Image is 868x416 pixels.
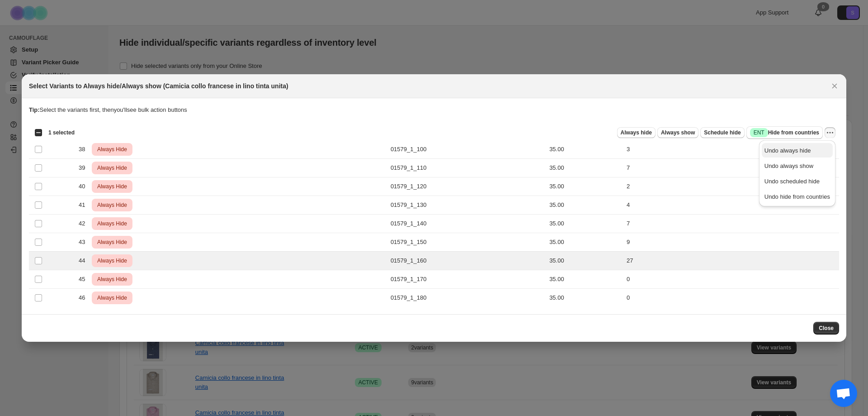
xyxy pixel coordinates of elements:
td: 35.00 [547,270,624,289]
button: Schedule hide [700,127,744,138]
td: 35.00 [547,196,624,215]
span: 42 [79,219,90,228]
span: Always Hide [95,237,129,248]
button: Always show [657,127,698,138]
button: Undo scheduled hide [762,174,833,188]
td: 7 [624,159,839,177]
span: Always show [661,129,695,136]
td: 01579_1_180 [388,289,547,307]
span: ENT [754,129,764,136]
span: Always Hide [95,163,129,173]
td: 35.00 [547,252,624,270]
td: 35.00 [547,177,624,196]
span: Always Hide [95,218,129,229]
button: Always hide [617,127,656,138]
td: 35.00 [547,159,624,177]
td: 35.00 [547,233,624,252]
span: Always hide [621,129,652,136]
span: 45 [79,275,90,284]
td: 0 [624,289,839,307]
td: 9 [624,233,839,252]
td: 0 [624,270,839,289]
span: Hide from countries [750,128,819,137]
span: Always Hide [95,144,129,155]
td: 2 [624,177,839,196]
span: Undo always show [764,163,813,169]
span: 1 selected [48,129,75,136]
td: 01579_1_170 [388,270,547,289]
span: Undo scheduled hide [764,178,820,185]
td: 7 [624,215,839,233]
button: Undo hide from countries [762,189,833,204]
button: SuccessENTHide from countries [746,126,823,139]
button: Close [813,322,839,335]
strong: Tip: [29,106,40,113]
td: 01579_1_110 [388,159,547,177]
td: 27 [624,252,839,270]
td: 01579_1_130 [388,196,547,215]
td: 01579_1_100 [388,140,547,159]
a: Aprire la chat [830,380,857,407]
td: 35.00 [547,289,624,307]
span: Always Hide [95,181,129,192]
button: Close [828,80,841,92]
span: 44 [79,256,90,265]
span: 38 [79,145,90,154]
span: Always Hide [95,200,129,210]
span: Always Hide [95,274,129,285]
span: Always Hide [95,292,129,303]
span: 43 [79,238,90,247]
span: 39 [79,163,90,172]
h2: Select Variants to Always hide/Always show (Camicia collo francese in lino tinta unita) [29,81,288,91]
span: 46 [79,293,90,302]
span: Close [819,325,834,332]
button: Undo always show [762,158,833,173]
td: 01579_1_120 [388,177,547,196]
td: 3 [624,140,839,159]
td: 35.00 [547,140,624,159]
td: 01579_1_140 [388,215,547,233]
span: Undo hide from countries [764,193,830,200]
span: Schedule hide [704,129,741,136]
button: Undo always hide [762,143,833,158]
span: Always Hide [95,255,129,266]
button: More actions [825,127,835,138]
td: 01579_1_150 [388,233,547,252]
span: 41 [79,201,90,210]
span: 40 [79,182,90,191]
p: Select the variants first, then you'll see bulk action buttons [29,105,839,115]
span: Undo always hide [764,147,811,154]
td: 4 [624,196,839,215]
td: 35.00 [547,215,624,233]
td: 01579_1_160 [388,252,547,270]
